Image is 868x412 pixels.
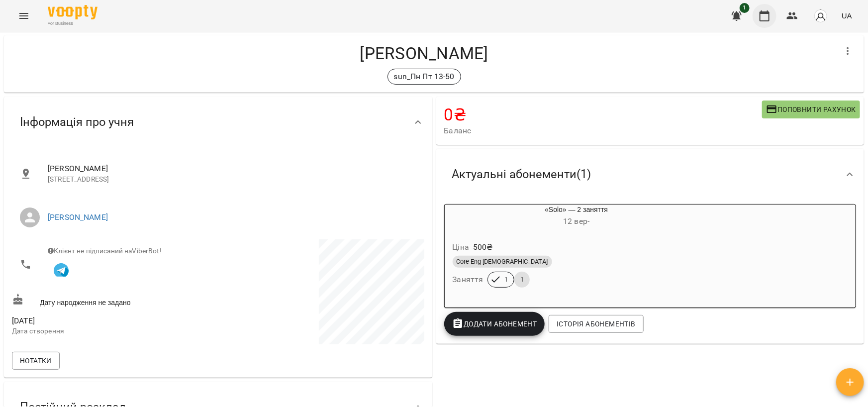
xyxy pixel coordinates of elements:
[444,312,545,336] button: Додати Абонемент
[12,315,216,327] span: [DATE]
[452,167,591,182] span: Актуальні абонементи ( 1 )
[453,240,470,254] h6: Ціна
[740,3,750,13] span: 1
[444,125,762,137] span: Баланс
[48,247,162,255] span: Клієнт не підписаний на ViberBot!
[394,71,455,83] p: sun_Пн Пт 13-50
[514,275,530,284] span: 1
[445,205,709,300] button: «Solo» — 2 заняття12 вер- Ціна500₴Core Eng [DEMOGRAPHIC_DATA]Заняття11
[48,163,416,175] span: [PERSON_NAME]
[842,10,852,21] span: UA
[48,20,97,27] span: For Business
[54,263,69,278] img: Telegram
[453,257,552,266] span: Core Eng [DEMOGRAPHIC_DATA]
[48,175,416,185] p: [STREET_ADDRESS]
[10,292,218,310] div: Дату народження не задано
[48,5,97,19] img: Voopty Logo
[12,4,36,28] button: Menu
[453,273,483,287] h6: Заняття
[563,216,589,226] span: 12 вер -
[436,149,865,200] div: Актуальні абонементи(1)
[387,69,461,85] div: sun_Пн Пт 13-50
[498,275,514,284] span: 1
[48,256,75,283] button: Клієнт підписаний на VooptyBot
[762,101,860,118] button: Поповнити рахунок
[12,43,836,64] h4: [PERSON_NAME]
[549,315,643,333] button: Історія абонементів
[20,114,134,130] span: Інформація про учня
[838,6,856,25] button: UA
[20,355,52,367] span: Нотатки
[473,241,493,253] p: 500 ₴
[452,318,537,330] span: Додати Абонемент
[445,205,709,228] div: «Solo» — 2 заняття
[4,97,432,148] div: Інформація про учня
[444,104,762,125] h4: 0 ₴
[48,212,108,222] a: [PERSON_NAME]
[557,318,635,330] span: Історія абонементів
[766,103,856,115] span: Поповнити рахунок
[12,326,216,336] p: Дата створення
[814,9,828,23] img: avatar_s.png
[12,352,60,370] button: Нотатки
